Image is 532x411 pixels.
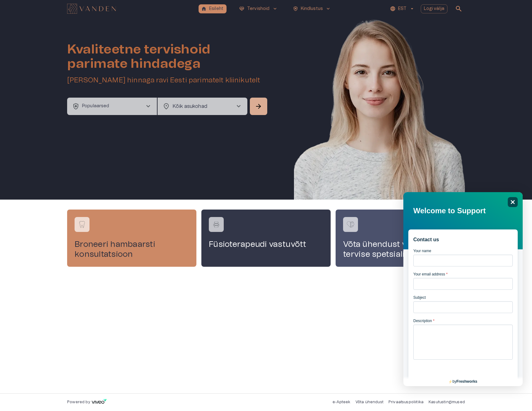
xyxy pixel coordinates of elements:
p: Populaarsed [82,103,109,109]
span: keyboard_arrow_down [325,6,331,12]
img: Füsioterapeudi vastuvõtt logo [212,220,221,229]
b: Freshworks [53,187,74,192]
a: Navigate to service booking [201,210,331,267]
h4: Võta ühendust vaimse tervise spetsialistiga [343,239,457,259]
p: Esileht [209,6,223,12]
button: open search modal [452,2,465,15]
h4: Broneeri hambaarsti konsultatsioon [75,239,189,259]
span: location_on [163,103,170,110]
img: Võta ühendust vaimse tervise spetsialistiga logo [346,220,355,229]
p: Kindlustus [301,6,323,12]
button: homeEsileht [199,4,227,13]
iframe: reCAPTCHA [12,175,107,200]
img: Woman smiling [294,17,465,218]
img: Broneeri hambaarsti konsultatsioon logo [77,220,87,229]
a: Navigate to service booking [336,210,465,267]
span: health_and_safety [72,103,80,110]
span: ecg_heart [239,6,245,12]
p: EST [398,6,406,12]
p: Tervishoid [247,6,270,12]
span: keyboard_arrow_down [272,6,278,12]
a: Kasutustingimused [429,400,465,404]
a: Navigate to service booking [67,210,196,267]
button: health_and_safetyPopulaarsedchevron_right [67,98,157,115]
span: arrow_forward [255,103,262,110]
button: Logi välja [421,4,448,13]
h1: Kvaliteetne tervishoid parimate hindadega [67,42,268,71]
span: home [201,6,207,12]
button: ecg_heartTervishoidkeyboard_arrow_down [236,4,280,13]
button: EST [389,4,415,13]
img: Vanden logo [67,4,116,14]
a: e-Apteek [332,400,350,404]
a: Privaatsuspoliitika [388,400,424,404]
p: Powered by [67,399,90,405]
iframe: Help widget [403,192,523,386]
span: health_and_safety [293,6,298,12]
p: Logi välja [424,6,445,12]
span: chevron_right [235,103,242,110]
a: byFreshworks [45,187,74,192]
span: chevron_right [144,103,152,110]
span: search [455,5,462,12]
button: health_and_safetyKindlustuskeyboard_arrow_down [290,4,334,13]
h4: Füsioterapeudi vastuvõtt [209,239,323,249]
a: Navigate to homepage [67,4,196,13]
p: Võta ühendust [355,399,383,405]
p: Kõik asukohad [172,103,225,110]
button: Search [250,98,267,115]
h5: [PERSON_NAME] hinnaga ravi Eesti parimatelt kliinikutelt [67,76,268,85]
